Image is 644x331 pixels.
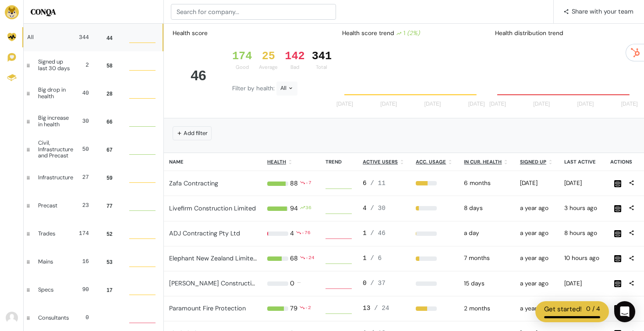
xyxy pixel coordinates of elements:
div: Total [312,64,332,71]
a: Infrastructure 27 59 [24,164,163,192]
div: Mains [38,259,68,265]
div: 90 [75,285,89,294]
div: Health score trend [335,25,488,41]
div: -2 [305,304,311,313]
div: 0 / 4 [586,304,600,314]
img: Brand [5,5,19,19]
div: 2 [80,61,89,69]
a: Trades 174 52 [24,220,163,248]
tspan: [DATE] [468,101,485,107]
u: Active users [363,159,398,165]
h5: CONQA [31,7,156,17]
a: [PERSON_NAME] Constructions [169,279,262,287]
div: Average [259,64,278,71]
a: All 344 44 [24,24,163,51]
a: Specs 90 17 [24,276,163,304]
a: Civil, Infrastructure and Precast 50 67 [24,135,163,164]
div: Civil, Infrastructure and Precast [38,140,75,159]
div: Open Intercom Messenger [614,301,635,322]
div: 2024-05-15 11:23am [520,304,554,313]
div: 2024-05-15 11:26am [520,254,554,263]
div: 1 [363,229,405,238]
div: Big increase in health [38,115,73,128]
span: / 24 [374,305,389,312]
a: Precast 23 77 [24,192,163,220]
div: All [27,34,68,40]
div: Big drop in health [38,87,71,100]
div: 2% [416,231,453,236]
span: Filter by health: [232,85,276,92]
div: 13% [416,206,453,210]
div: Health score [171,27,209,39]
div: 25 [259,50,278,63]
span: / 6 [370,255,382,262]
div: 2025-10-06 06:51pm [564,204,600,213]
div: 16 [75,257,89,266]
a: Elephant New Zealand Limited [169,254,257,262]
img: Avatar [6,312,18,324]
tspan: [DATE] [425,101,441,107]
div: 142 [285,50,304,63]
div: 174 [232,50,252,63]
a: Big increase in health 30 66 [24,107,163,135]
div: 2024-05-15 11:28am [520,204,554,213]
div: 1 [363,254,405,263]
div: 2025-10-03 01:06pm [564,179,600,188]
div: 50 [82,145,89,153]
tspan: [DATE] [621,101,637,107]
div: 0 [363,279,405,288]
div: 1 [396,29,420,38]
div: -7 [305,179,311,189]
th: Trend [320,153,357,171]
div: 2025-09-28 09:00pm [464,204,509,213]
div: 2024-05-15 11:26am [520,279,554,288]
tspan: [DATE] [336,101,353,107]
div: 4 [290,229,294,238]
div: Consultants [38,315,69,321]
span: / 37 [370,280,386,287]
div: All [276,82,297,96]
a: Mains 16 53 [24,248,163,276]
div: Trades [38,231,68,237]
button: Add filter [173,126,212,140]
div: 341 [312,50,332,63]
span: / 30 [370,205,386,212]
div: 0 [290,279,294,288]
div: 23 [75,201,89,210]
span: / 11 [370,180,386,187]
div: 2025-09-21 10:00pm [464,279,509,288]
a: ADJ Contracting Pty Ltd [169,229,240,237]
div: 88 [290,179,298,189]
div: Specs [38,287,68,293]
div: 6 [363,179,405,189]
div: 2024-05-15 11:28am [520,229,554,238]
u: Signed up [520,159,546,165]
div: -24 [305,254,315,263]
div: 30 [80,117,89,125]
div: 94 [290,204,298,214]
div: 2025-03-23 10:00pm [464,179,509,188]
div: Infrastructure [38,174,73,181]
tspan: [DATE] [533,101,550,107]
div: 2025-10-06 11:17am [564,254,600,263]
u: Acc. Usage [416,159,446,165]
th: Actions [605,153,644,171]
input: Search for company... [171,4,336,20]
div: 2025-09-24 01:53pm [564,279,600,288]
div: 4 [363,204,405,214]
div: 2025-10-05 10:00pm [464,229,509,238]
div: 13 [363,304,405,313]
div: Get started! [544,304,582,314]
u: In cur. health [464,159,502,165]
div: 54% [416,306,453,311]
tspan: [DATE] [380,101,397,107]
div: Health distribution trend [488,25,640,41]
div: 68 [290,254,298,263]
div: Good [232,64,252,71]
div: 2025-08-10 10:00pm [464,304,509,313]
a: Zafa Contracting [169,179,218,187]
div: 174 [75,229,89,238]
div: Bad [285,64,304,71]
div: 27 [80,173,89,182]
tspan: [DATE] [489,101,506,107]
